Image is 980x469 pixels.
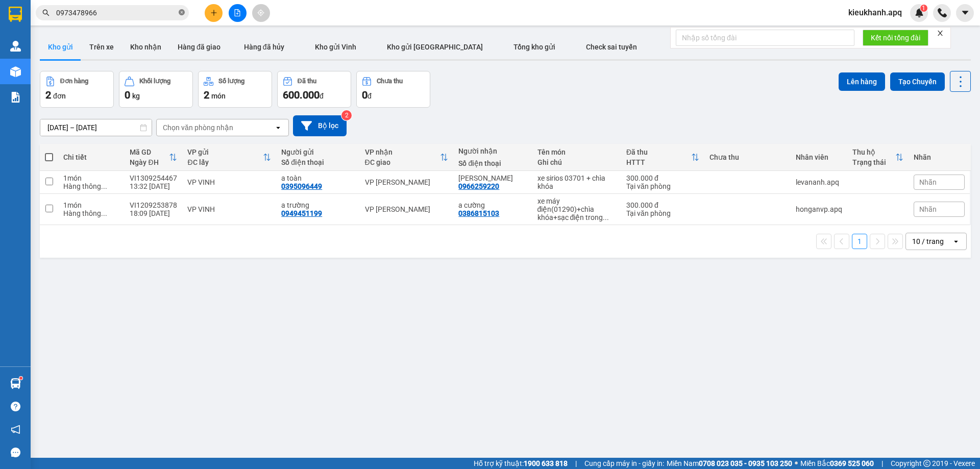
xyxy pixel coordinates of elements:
svg: open [952,237,960,245]
span: ⚪️ [795,461,798,465]
th: Toggle SortBy [847,144,909,171]
div: Tại văn phòng [626,182,699,190]
div: Người nhận [458,147,527,155]
span: Miền Bắc [800,458,874,469]
span: file-add [234,9,241,16]
div: VI1309254467 [130,174,177,182]
div: Số điện thoại [458,159,527,167]
div: Hàng thông thường [63,182,119,190]
div: Nhân viên [796,153,842,161]
button: 1 [852,234,867,249]
div: ĐC giao [365,158,440,166]
div: Tại văn phòng [626,209,699,217]
img: phone-icon [938,8,947,17]
span: | [881,458,883,469]
div: xe máy điện(01290)+chìa khóa+sạc điện trong cốp [537,197,617,221]
img: warehouse-icon [10,66,21,77]
span: 1 [922,5,925,12]
div: VP [PERSON_NAME] [365,205,449,213]
input: Nhập số tổng đài [676,30,854,46]
strong: 0369 525 060 [830,459,874,467]
button: Số lượng2món [198,71,272,108]
button: Chưa thu0đ [356,71,430,108]
span: kieukhanh.apq [840,6,910,19]
div: a trường [281,201,354,209]
div: VI1209253878 [130,201,177,209]
th: Toggle SortBy [621,144,704,171]
strong: 0708 023 035 - 0935 103 250 [699,459,792,467]
button: Kho gửi [40,35,81,59]
span: 0 [362,89,367,101]
span: Nhãn [919,178,937,186]
input: Tìm tên, số ĐT hoặc mã đơn [56,7,177,18]
span: ... [603,213,609,221]
div: VP [PERSON_NAME] [365,178,449,186]
span: Check sai tuyến [586,43,637,51]
div: 0395096449 [281,182,322,190]
div: 300.000 đ [626,174,699,182]
span: Tổng kho gửi [513,43,555,51]
button: Đơn hàng2đơn [40,71,114,108]
div: VP VINH [187,178,271,186]
th: Toggle SortBy [360,144,454,171]
span: caret-down [961,8,970,17]
span: đơn [53,92,66,100]
span: close-circle [179,8,185,18]
span: đ [367,92,372,100]
div: Số điện thoại [281,158,354,166]
div: a toàn [281,174,354,182]
div: Tên món [537,148,617,156]
img: logo-vxr [9,7,22,22]
div: Trạng thái [852,158,895,166]
div: HTTT [626,158,691,166]
div: 1 món [63,174,119,182]
span: Hỗ trợ kỹ thuật: [474,458,568,469]
div: 18:09 [DATE] [130,209,177,217]
div: levananh.apq [796,178,842,186]
div: Đơn hàng [60,78,88,85]
button: Khối lượng0kg [119,71,193,108]
div: Ngày ĐH [130,158,169,166]
img: solution-icon [10,92,21,103]
span: ... [101,182,107,190]
span: notification [11,425,20,434]
button: Lên hàng [839,72,885,91]
button: caret-down [956,4,974,22]
span: | [575,458,577,469]
span: Miền Nam [667,458,792,469]
sup: 1 [920,5,927,12]
span: ... [101,209,107,217]
div: VP gửi [187,148,263,156]
div: 0966259220 [458,182,499,190]
div: 300.000 đ [626,201,699,209]
div: honganvp.apq [796,205,842,213]
div: Hàng thông thường [63,209,119,217]
div: Khối lượng [139,78,170,85]
div: Nhãn [914,153,965,161]
span: Hàng đã hủy [244,43,284,51]
strong: 1900 633 818 [524,459,568,467]
span: Cung cấp máy in - giấy in: [584,458,664,469]
img: warehouse-icon [10,41,21,52]
input: Select a date range. [40,119,152,136]
div: Đã thu [298,78,316,85]
span: Nhãn [919,205,937,213]
button: Kho nhận [122,35,169,59]
div: Đã thu [626,148,691,156]
span: close-circle [179,9,185,15]
div: a cường [458,201,527,209]
div: 10 / trang [912,236,944,246]
button: Trên xe [81,35,122,59]
div: 1 món [63,201,119,209]
div: 0386815103 [458,209,499,217]
div: 0949451199 [281,209,322,217]
div: Mã GD [130,148,169,156]
span: Kết nối tổng đài [871,32,920,43]
button: Hàng đã giao [169,35,229,59]
th: Toggle SortBy [182,144,276,171]
div: xuân đạt [458,174,527,182]
span: kg [132,92,140,100]
span: plus [210,9,217,16]
button: file-add [229,4,247,22]
button: Kết nối tổng đài [863,30,928,46]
